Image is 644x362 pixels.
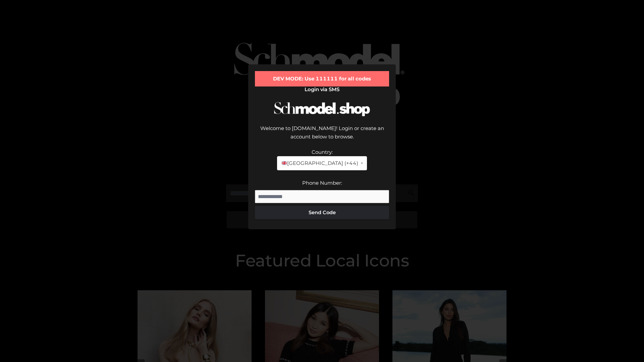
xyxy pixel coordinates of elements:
img: Schmodel Logo [272,96,372,122]
button: Send Code [255,206,389,219]
h2: Login via SMS [255,86,389,93]
img: 🇬🇧 [282,161,287,166]
span: [GEOGRAPHIC_DATA] (+44) [281,159,358,168]
label: Phone Number: [302,180,342,186]
label: Country: [312,149,333,155]
div: DEV MODE: Use 111111 for all codes [255,71,389,86]
div: Welcome to [DOMAIN_NAME]! Login or create an account below to browse. [255,124,389,148]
